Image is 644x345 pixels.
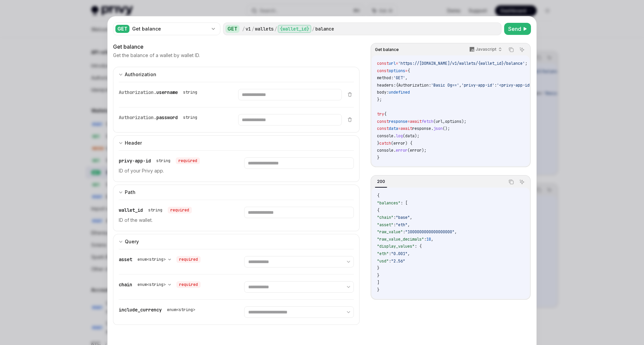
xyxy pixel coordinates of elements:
span: 'GET' [393,75,405,81]
div: / [312,26,315,32]
span: ); [422,148,426,153]
span: Authorization. [119,114,156,120]
span: { [384,111,386,117]
span: "raw_value_decimals" [377,237,424,242]
span: { [408,68,410,73]
button: Copy the contents from the code block [507,178,516,186]
span: 18 [426,237,431,242]
span: , [410,215,412,220]
span: "chain" [377,215,393,220]
p: Get the balance of a wallet by wallet ID. [113,52,200,59]
span: json [433,126,443,131]
div: Query [125,238,139,246]
span: error [393,141,405,146]
button: expand input section [113,234,360,249]
span: Authorization. [119,89,156,95]
div: / [252,26,254,32]
p: Javascript [476,47,496,52]
span: options [445,119,462,124]
span: ; [525,61,527,66]
span: username [156,89,178,95]
div: include_currency [119,306,198,313]
span: } [377,265,379,271]
div: GET [225,25,239,33]
p: ID of your Privy app. [119,167,228,175]
span: "display_values" [377,244,415,249]
div: string [148,207,162,213]
span: asset [119,256,132,262]
span: , [408,222,410,228]
span: 'https://[DOMAIN_NAME]/v1/wallets/{wallet_id}/balance' [398,61,525,66]
span: password [156,114,178,120]
div: Authorization.password [119,114,200,121]
span: { [377,193,379,198]
div: enum<string> [167,307,195,312]
span: 'Basic Og==' [431,83,459,88]
span: { [396,83,398,88]
span: console [377,148,393,153]
button: expand input section [113,185,360,200]
span: "eth" [396,222,408,228]
span: = [396,61,398,66]
span: chain [119,282,132,288]
span: '<privy-app-id>' [497,83,534,88]
span: log [396,133,403,139]
div: Header [125,139,142,147]
span: "asset" [377,222,393,228]
span: ) { [405,141,412,146]
span: response [412,126,431,131]
span: . [393,133,396,139]
span: error [396,148,408,153]
span: , [408,251,410,256]
span: privy-app-id [119,158,151,164]
div: asset [119,256,201,263]
span: catch [379,141,391,146]
div: chain [119,281,201,288]
span: } [377,141,379,146]
span: url [436,119,443,124]
span: await [410,119,422,124]
span: undefined [389,90,410,95]
span: : [ [400,200,408,206]
span: } [377,273,379,278]
div: {wallet_id} [278,25,311,33]
span: error [410,148,422,153]
div: required [168,207,192,213]
div: balance [315,26,334,32]
span: , [454,229,457,235]
span: const [377,119,389,124]
span: const [377,61,389,66]
div: privy-app-id [119,157,200,164]
div: / [274,26,277,32]
span: : [494,83,497,88]
span: "eth" [377,251,389,256]
span: , [459,83,462,88]
span: fetch [422,119,433,124]
span: = [405,68,408,73]
span: Authorization: [398,83,431,88]
button: Ask AI [518,178,526,186]
div: Path [125,188,136,196]
span: options [389,68,405,73]
div: required [176,281,201,288]
span: { [377,208,379,213]
span: wallet_id [119,207,143,213]
div: Get balance [132,26,208,32]
span: , [431,237,433,242]
button: expand input section [113,67,360,82]
span: : [393,222,396,228]
span: "balances" [377,200,400,206]
span: ( [391,141,393,146]
span: "0.001" [391,251,408,256]
div: Authorization.username [119,89,200,96]
div: 200 [375,178,387,186]
span: ] [377,280,379,285]
button: Ask AI [518,45,526,54]
span: data [405,133,415,139]
span: await [400,126,412,131]
span: const [377,126,389,131]
span: , [405,75,408,81]
span: const [377,68,389,73]
div: v1 [246,26,251,32]
span: Send [508,25,521,33]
